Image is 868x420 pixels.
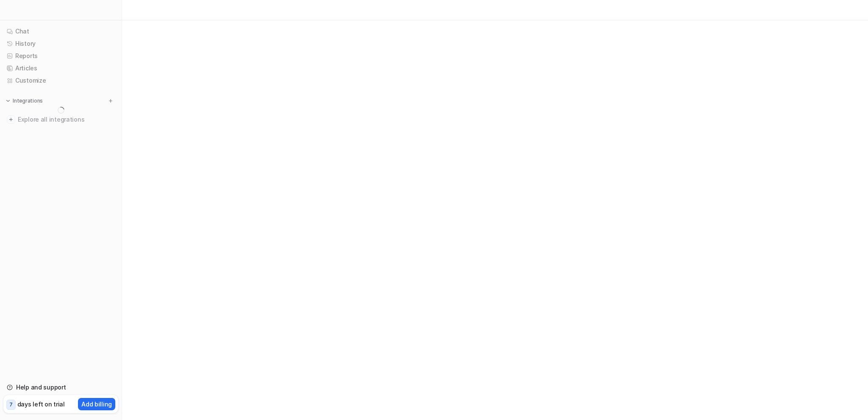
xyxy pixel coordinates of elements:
a: Customize [3,75,118,86]
span: Explore all integrations [18,113,115,126]
a: Explore all integrations [3,114,118,125]
p: Add billing [81,400,112,409]
a: History [3,38,118,50]
button: Add billing [78,398,115,410]
p: 7 [9,401,13,409]
img: menu_add.svg [108,98,114,104]
button: Integrations [3,97,45,105]
img: explore all integrations [7,115,15,124]
a: Chat [3,25,118,37]
img: expand menu [5,98,11,104]
p: Integrations [13,97,43,104]
a: Reports [3,50,118,62]
p: days left on trial [17,400,65,409]
a: Help and support [3,381,118,393]
a: Articles [3,62,118,74]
